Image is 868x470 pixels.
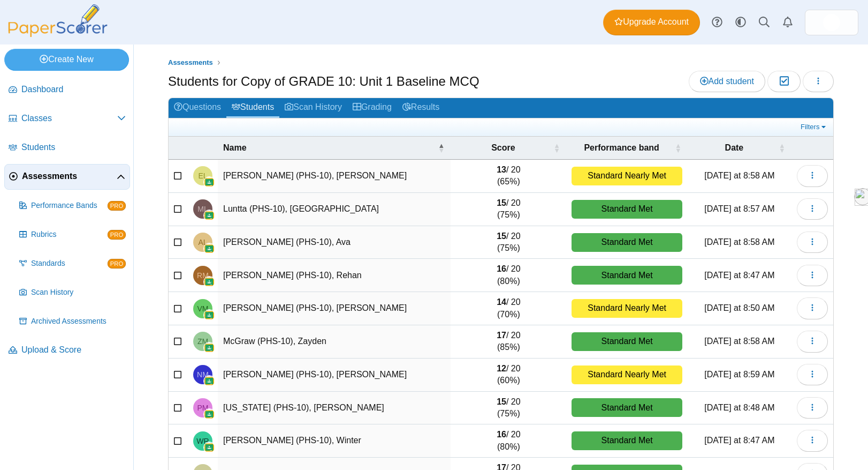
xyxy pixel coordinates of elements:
a: Archived Assessments [15,309,130,334]
span: Nolan Meehan (PHS-10) [197,371,209,378]
div: Standard Met [572,398,682,417]
b: 13 [497,165,506,174]
span: Peter Montana (PHS-10) [197,404,209,412]
img: googleClassroom-logo.png [204,210,215,221]
img: googleClassroom-logo.png [204,376,215,386]
time: [DATE] at 8:48 AM [704,403,774,412]
span: Date [725,143,744,152]
b: 15 [497,232,506,241]
b: 15 [497,198,506,207]
a: Scan History [15,280,130,305]
td: [PERSON_NAME] (PHS-10), [PERSON_NAME] [218,359,451,392]
span: Zayden McGraw (PHS-10) [197,338,208,345]
span: Date : Activate to sort [779,137,785,159]
time: [DATE] at 8:58 AM [704,337,774,346]
td: / 20 (80%) [451,424,566,458]
a: Assessments [4,164,130,190]
a: Questions [169,98,226,118]
a: Grading [347,98,397,118]
time: [DATE] at 8:59 AM [704,370,774,379]
span: Upload & Score [21,344,126,356]
div: Standard Met [572,200,682,219]
span: Rehan Malik (PHS-10) [197,272,209,279]
h1: Students for Copy of GRADE 10: Unit 1 Baseline MCQ [168,72,479,91]
b: 17 [497,331,506,340]
a: Results [397,98,445,118]
time: [DATE] at 8:58 AM [704,237,774,247]
span: Dashboard [21,84,126,95]
td: / 20 (65%) [451,160,566,193]
td: McGraw (PHS-10), Zayden [218,325,451,359]
b: 12 [497,364,506,373]
a: PaperScorer [4,29,111,39]
span: Score [491,143,515,152]
a: Standards PRO [15,251,130,277]
span: PRO [108,230,126,240]
span: Elisa Lopez (PHS-10) [198,172,207,180]
td: [PERSON_NAME] (PHS-10), Winter [218,424,451,458]
td: / 20 (75%) [451,193,566,226]
td: / 20 (80%) [451,259,566,292]
b: 14 [497,297,506,307]
a: Students [4,135,130,161]
img: googleClassroom-logo.png [204,177,215,188]
div: Standard Nearly Met [572,365,682,384]
a: Dashboard [4,77,130,103]
time: [DATE] at 8:47 AM [704,436,774,445]
td: / 20 (85%) [451,325,566,359]
span: Assessments [168,58,213,66]
b: 16 [497,264,506,273]
span: Kevin Levesque [823,14,840,31]
time: [DATE] at 8:50 AM [704,303,774,312]
span: Rubrics [31,229,108,240]
span: PRO [108,259,126,268]
span: Madison Luntta (PHS-10) [197,205,208,213]
div: Standard Nearly Met [572,167,682,185]
a: Create New [4,49,129,70]
a: Upload & Score [4,338,130,363]
td: [PERSON_NAME] (PHS-10), Ava [218,226,451,259]
a: Students [226,98,279,118]
span: Performance Bands [31,200,108,211]
span: Ava Lyles (PHS-10) [198,238,207,246]
td: [PERSON_NAME] (PHS-10), [PERSON_NAME] [218,160,451,193]
span: PRO [108,201,126,211]
div: Standard Met [572,431,682,450]
a: Upgrade Account [603,10,700,35]
span: Score : Activate to sort [553,137,560,159]
img: googleClassroom-logo.png [204,310,215,320]
img: googleClassroom-logo.png [204,277,215,287]
span: Upgrade Account [614,16,689,28]
span: Classes [21,113,117,124]
a: Scan History [279,98,347,118]
span: Add student [700,77,754,86]
a: Rubrics PRO [15,222,130,248]
div: Standard Nearly Met [572,299,682,318]
td: [PERSON_NAME] (PHS-10), Rehan [218,259,451,292]
b: 16 [497,430,506,439]
a: ps.aVEBcgCxQUDAswXp [805,10,858,35]
span: Students [21,141,126,153]
img: ps.aVEBcgCxQUDAswXp [823,14,840,31]
span: Name : Activate to invert sorting [438,137,444,159]
time: [DATE] at 8:57 AM [704,204,774,213]
span: Archived Assessments [31,316,126,327]
td: Luntta (PHS-10), [GEOGRAPHIC_DATA] [218,193,451,226]
a: Classes [4,106,130,132]
a: Alerts [776,11,800,34]
a: Performance Bands PRO [15,193,130,219]
a: Add student [689,71,765,92]
img: googleClassroom-logo.png [204,409,215,420]
div: Standard Met [572,332,682,351]
td: / 20 (70%) [451,292,566,325]
td: / 20 (75%) [451,226,566,259]
span: Standards [31,258,108,269]
img: googleClassroom-logo.png [204,342,215,353]
span: Veronika Mangan (PHS-10) [197,305,209,312]
span: Name [223,143,247,152]
div: Standard Met [572,233,682,252]
img: googleClassroom-logo.png [204,243,215,254]
span: Performance band [584,143,659,152]
td: / 20 (75%) [451,392,566,425]
span: Assessments [22,170,117,182]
